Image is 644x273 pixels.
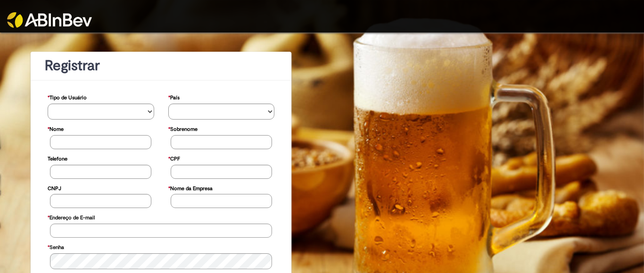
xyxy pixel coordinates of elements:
[168,121,198,135] label: Sobrenome
[168,151,180,165] label: CPF
[168,181,213,194] label: Nome da Empresa
[48,240,64,253] label: Senha
[48,121,64,135] label: Nome
[48,210,95,224] label: Endereço de E-mail
[48,181,61,194] label: CNPJ
[7,12,92,28] img: ABInbev-white.png
[48,151,67,165] label: Telefone
[45,58,277,73] h1: Registrar
[168,90,180,104] label: País
[48,90,87,104] label: Tipo de Usuário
